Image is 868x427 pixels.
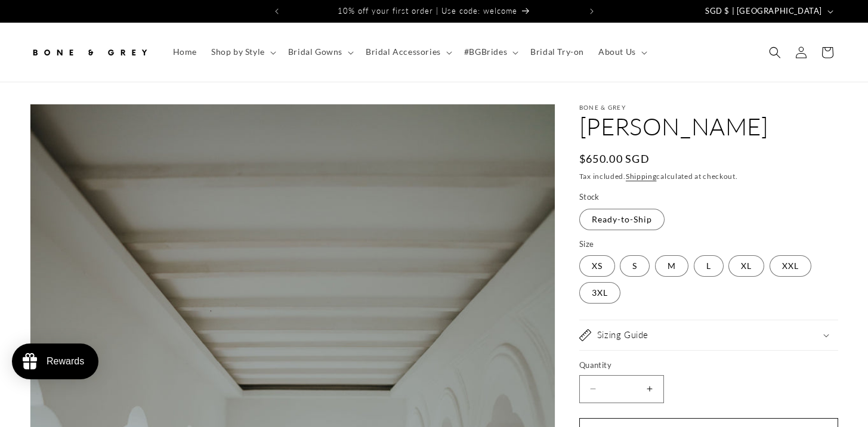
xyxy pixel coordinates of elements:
[457,39,523,64] summary: #BGBrides
[579,151,650,167] span: $650.00 SGD
[288,47,342,57] span: Bridal Gowns
[579,282,620,304] label: 3XL
[579,191,601,203] legend: Stock
[30,39,149,66] img: Bone and Grey Bridal
[211,47,265,57] span: Shop by Style
[579,320,838,350] summary: Sizing Guide
[579,111,838,142] h1: [PERSON_NAME]
[281,39,359,64] summary: Bridal Gowns
[579,104,838,111] p: Bone & Grey
[530,47,584,57] span: Bridal Try-on
[173,47,197,57] span: Home
[579,171,838,182] div: Tax included. calculated at checkout.
[579,209,665,230] label: Ready-to-Ship
[597,329,648,341] h2: Sizing Guide
[705,5,822,17] span: SGD $ | [GEOGRAPHIC_DATA]
[598,47,636,57] span: About Us
[620,255,650,277] label: S
[579,255,615,277] label: XS
[728,255,764,277] label: XL
[204,39,281,64] summary: Shop by Style
[523,39,591,64] a: Bridal Try-on
[694,255,724,277] label: L
[464,47,507,57] span: #BGBrides
[166,39,204,64] a: Home
[366,47,441,57] span: Bridal Accessories
[579,360,838,372] label: Quantity
[359,39,457,64] summary: Bridal Accessories
[591,39,652,64] summary: About Us
[47,356,84,367] div: Rewards
[655,255,688,277] label: M
[26,35,154,70] a: Bone and Grey Bridal
[338,6,517,16] span: 10% off your first order | Use code: welcome
[770,255,811,277] label: XXL
[579,239,595,250] legend: Size
[762,39,788,66] summary: Search
[626,172,657,181] a: Shipping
